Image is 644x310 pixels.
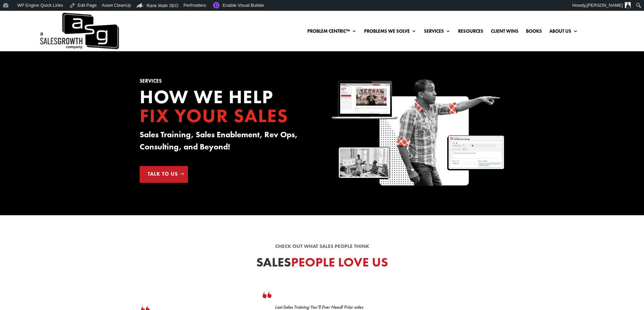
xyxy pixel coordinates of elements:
p: Check out what sales people think [140,243,505,251]
h1: Services [140,79,312,87]
span: Fix your Sales [140,104,288,128]
h2: Sales [140,256,505,272]
h3: Sales Training, Sales Enablement, Rev Ops, Consulting, and Beyond! [140,129,312,156]
h2: How we Help [140,87,312,129]
span: Rank Math SEO [147,3,178,8]
span: People Love Us [291,254,388,270]
span: [PERSON_NAME] [587,3,623,8]
img: Sales Growth Keenan [332,79,504,188]
a: Talk to Us [140,166,188,183]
